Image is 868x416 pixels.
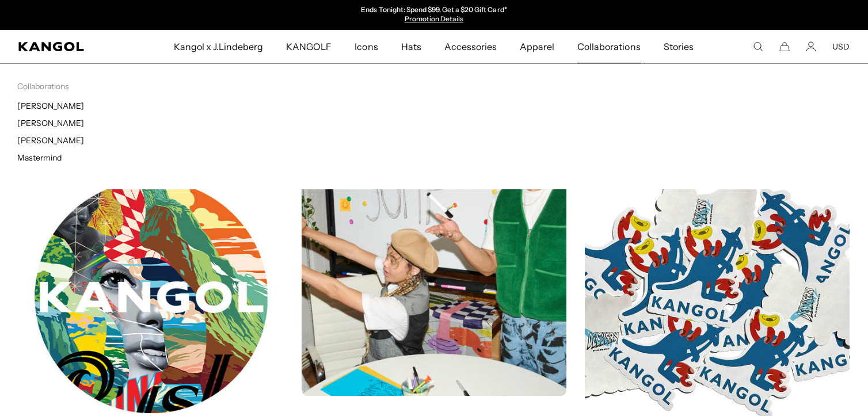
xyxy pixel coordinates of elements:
a: [PERSON_NAME] [17,118,84,128]
a: KANGOLF [275,30,343,63]
a: Accessories [433,30,508,63]
a: Hats [390,30,433,63]
a: Account [806,41,816,52]
p: Collaborations [17,81,434,91]
span: Icons [355,30,378,63]
a: Promotion Details [405,14,463,23]
a: Icons [343,30,389,63]
span: Hats [401,30,421,63]
a: Stories [652,30,705,63]
span: Accessories [444,30,497,63]
a: Mastermind [17,152,62,163]
img: Spring/Summer 2024 Presents Creative Reset [302,131,566,396]
slideshow-component: Announcement bar [315,6,553,24]
span: Apparel [520,30,554,63]
a: Kangol x J.Lindeberg [162,30,275,63]
a: Kangol [18,42,114,51]
summary: Search here [753,41,763,52]
div: Announcement [315,6,553,24]
span: Stories [664,30,694,63]
div: 1 of 2 [315,6,553,24]
span: KANGOLF [286,30,332,63]
button: Cart [779,41,790,52]
a: [PERSON_NAME] [17,101,84,111]
span: Kangol x J.Lindeberg [174,30,264,63]
a: [PERSON_NAME] [17,135,84,146]
p: Ends Tonight: Spend $99, Get a $20 Gift Card* [361,6,507,15]
a: Apparel [508,30,566,63]
a: Collaborations [566,30,652,63]
button: USD [832,41,850,52]
span: Collaborations [577,30,640,63]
